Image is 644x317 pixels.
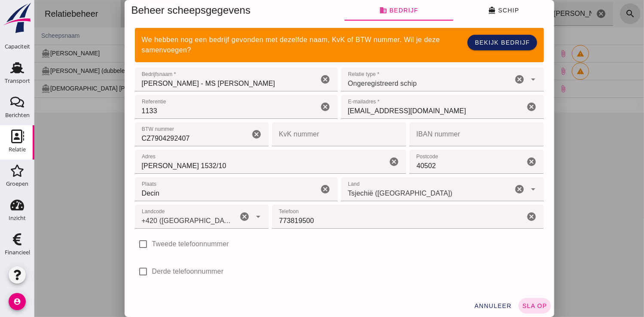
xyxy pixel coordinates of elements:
img: logo-small.a267ee39.svg [2,2,33,34]
div: Berichten [5,112,30,118]
div: Inzicht [9,215,26,221]
div: Transport [5,78,30,84]
div: Groepen [6,181,28,187]
div: Relatie [9,147,26,152]
div: Financieel [5,250,30,255]
i: account_circle [9,293,26,310]
div: Capaciteit [5,44,30,49]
